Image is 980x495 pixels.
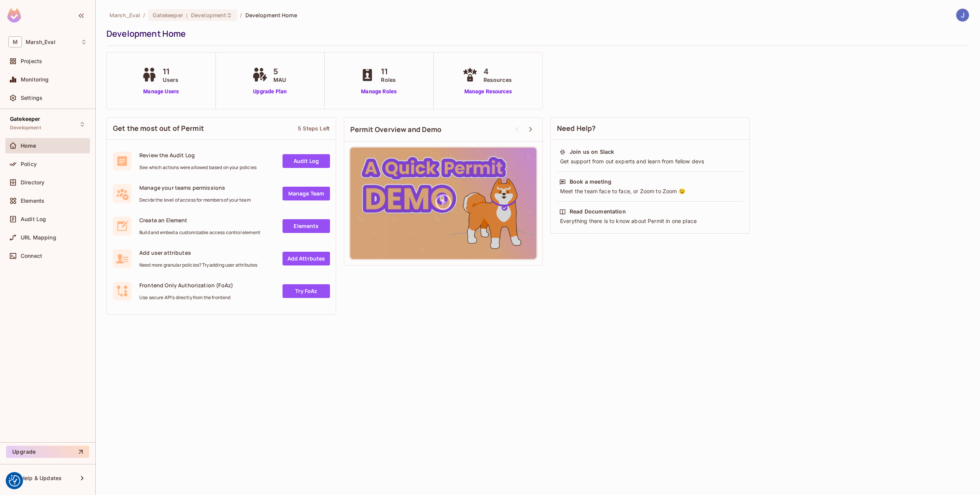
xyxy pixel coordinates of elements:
[139,217,260,224] span: Create an Element
[21,216,46,222] span: Audit Log
[113,124,204,133] span: Get the most out of Permit
[139,164,256,171] span: See which actions were allowed based on your policies
[559,217,741,225] div: Everything there is to know about Permit in one place
[191,11,226,19] span: Development
[283,284,330,298] a: Try FoAz
[381,66,396,77] span: 11
[350,125,442,134] span: Permit Overview and Demo
[240,11,242,19] li: /
[21,58,42,64] span: Projects
[283,252,330,265] a: Add Attrbutes
[139,184,251,191] span: Manage your teams permissions
[483,76,512,84] span: Resources
[21,77,49,83] span: Monitoring
[9,475,20,487] button: Consent Preferences
[10,116,41,122] span: Gatekeeper
[10,125,41,131] span: Development
[21,475,62,481] span: Help & Updates
[298,125,330,132] div: 5 Steps Left
[21,198,44,204] span: Elements
[283,219,330,233] a: Elements
[273,76,286,84] span: MAU
[106,28,965,39] div: Development Home
[21,253,42,259] span: Connect
[8,36,22,47] span: M
[109,11,140,19] span: the active workspace
[283,154,330,168] a: Audit Log
[143,11,145,19] li: /
[283,187,330,200] a: Manage Team
[26,39,56,45] span: Workspace: Marsh_Eval
[186,12,188,18] span: :
[461,88,516,96] a: Manage Resources
[250,88,290,96] a: Upgrade Plan
[139,230,260,236] span: Build and embed a customizable access control element
[21,143,36,149] span: Home
[139,197,251,203] span: Decide the level of access for members of your team
[21,161,37,167] span: Policy
[381,76,396,84] span: Roles
[139,282,233,289] span: Frontend Only Authorization (FoAz)
[153,11,183,19] span: Gatekeeper
[570,148,614,156] div: Join us on Slack
[163,76,178,84] span: Users
[140,88,182,96] a: Manage Users
[7,8,21,23] img: SReyMgAAAABJRU5ErkJggg==
[358,88,400,96] a: Manage Roles
[245,11,297,19] span: Development Home
[163,66,178,77] span: 11
[9,475,20,487] img: Revisit consent button
[139,151,256,159] span: Review the Audit Log
[6,446,89,458] button: Upgrade
[139,262,257,268] span: Need more granular policies? Try adding user attributes
[21,95,42,101] span: Settings
[570,208,626,215] div: Read Documentation
[559,187,741,195] div: Meet the team face to face, or Zoom to Zoom 😉
[483,66,512,77] span: 4
[21,179,44,186] span: Directory
[273,66,286,77] span: 5
[139,249,257,256] span: Add user attributes
[559,158,741,165] div: Get support from out experts and learn from fellow devs
[570,178,611,186] div: Book a meeting
[21,234,56,241] span: URL Mapping
[557,124,596,133] span: Need Help?
[139,295,233,301] span: Use secure API's directly from the frontend
[956,9,969,21] img: Jose Basanta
